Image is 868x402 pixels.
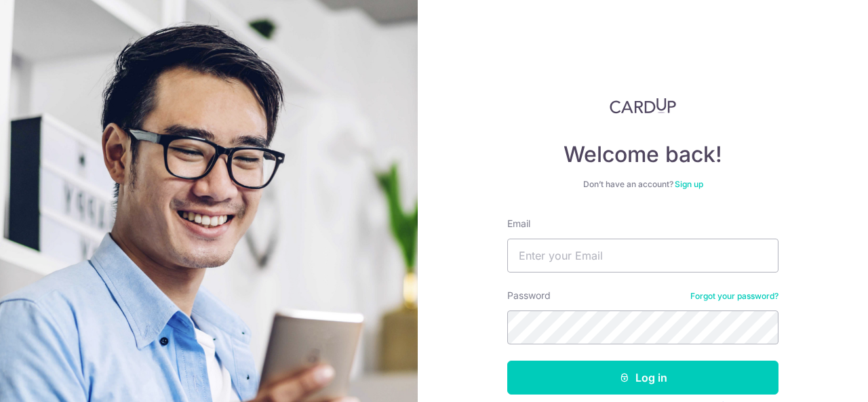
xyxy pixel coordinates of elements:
button: Log in [507,361,778,395]
input: Enter your Email [507,239,778,273]
a: Forgot your password? [690,291,778,302]
div: Don’t have an account? [507,179,778,190]
h4: Welcome back! [507,141,778,168]
img: CardUp Logo [610,98,676,114]
label: Password [507,289,551,302]
label: Email [507,217,530,230]
a: Sign up [675,179,703,189]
